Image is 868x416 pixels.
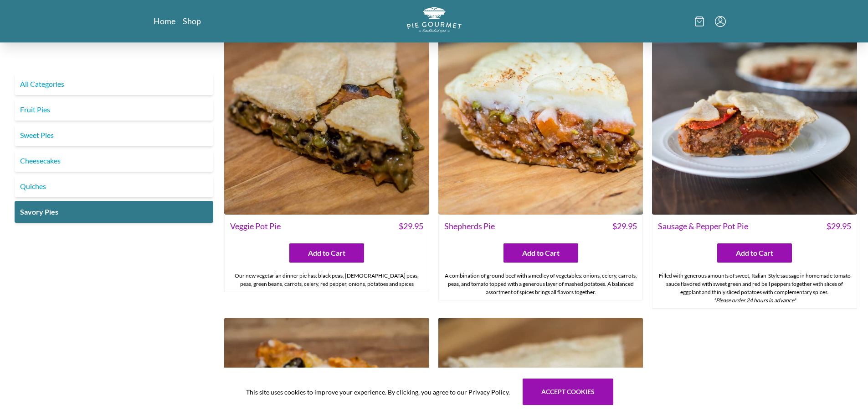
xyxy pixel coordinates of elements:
button: Accept cookies [523,379,613,405]
em: *Please order 24 hours in advance* [714,297,796,304]
img: logo [407,7,462,32]
a: Quiches [15,175,213,197]
span: This site uses cookies to improve your experience. By clicking, you agree to our Privacy Policy. [246,387,510,397]
a: Cheesecakes [15,150,213,172]
span: $ 29.95 [399,220,423,232]
button: Add to Cart [503,243,578,263]
img: Veggie Pot Pie [224,10,429,215]
a: Logo [407,7,462,35]
a: Savory Pies [15,201,213,223]
a: Fruit Pies [15,99,213,121]
span: Veggie Pot Pie [230,220,281,232]
a: Home [154,16,175,26]
img: Sausage & Pepper Pot Pie [652,10,857,215]
div: Filled with generous amounts of sweet, Italian-Style sausage in homemade tomato sauce flavored wi... [652,268,857,308]
span: Sausage & Pepper Pot Pie [658,220,748,232]
span: Shepherds Pie [444,220,495,232]
span: Add to Cart [522,247,560,258]
button: Add to Cart [289,243,364,263]
img: Shepherds Pie [438,10,643,215]
span: $ 29.95 [612,220,637,232]
button: Add to Cart [717,243,792,263]
div: Our new vegetarian dinner pie has: black peas, [DEMOGRAPHIC_DATA] peas, peas, green beans, carrot... [225,268,429,292]
div: A combination of ground beef with a medley of vegetables: onions, celery, carrots, peas, and toma... [439,268,643,300]
span: Add to Cart [736,247,773,258]
a: All Categories [15,73,213,95]
button: Menu [715,16,726,27]
span: Add to Cart [308,247,345,258]
a: Sweet Pies [15,124,213,146]
span: $ 29.95 [827,220,851,232]
a: Shop [183,16,201,26]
